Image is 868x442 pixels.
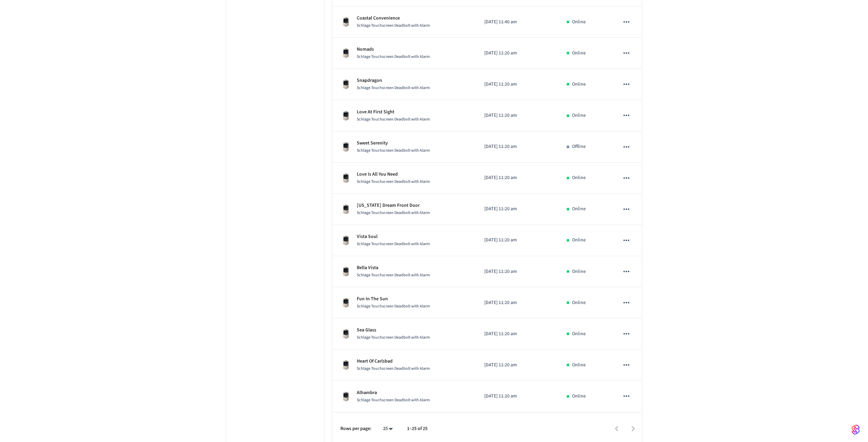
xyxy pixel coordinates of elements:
[572,18,586,26] p: Online
[572,330,586,338] p: Online
[357,358,430,365] p: Heart Of Carlsbad
[357,54,430,60] span: Schlage Touchscreen Deadbolt with Alarm
[340,79,351,90] img: Schlage Sense Smart Deadbolt with Camelot Trim, Front
[340,297,351,308] img: Schlage Sense Smart Deadbolt with Camelot Trim, Front
[340,266,351,277] img: Schlage Sense Smart Deadbolt with Camelot Trim, Front
[484,330,551,338] p: [DATE] 11:20 am
[340,141,351,152] img: Schlage Sense Smart Deadbolt with Camelot Trim, Front
[340,48,351,59] img: Schlage Sense Smart Deadbolt with Camelot Trim, Front
[340,359,351,370] img: Schlage Sense Smart Deadbolt with Camelot Trim, Front
[484,112,551,119] p: [DATE] 11:20 am
[357,148,430,153] span: Schlage Touchscreen Deadbolt with Alarm
[357,327,430,334] p: Sea Glass
[380,424,396,434] div: 25
[572,362,586,369] p: Online
[357,272,430,278] span: Schlage Touchscreen Deadbolt with Alarm
[357,179,430,185] span: Schlage Touchscreen Deadbolt with Alarm
[357,210,430,216] span: Schlage Touchscreen Deadbolt with Alarm
[484,81,551,88] p: [DATE] 11:20 am
[340,204,351,215] img: Schlage Sense Smart Deadbolt with Camelot Trim, Front
[572,81,586,88] p: Online
[340,235,351,246] img: Schlage Sense Smart Deadbolt with Camelot Trim, Front
[572,299,586,306] p: Online
[484,18,551,26] p: [DATE] 11:40 am
[407,425,428,432] p: 1–25 of 25
[357,397,430,403] span: Schlage Touchscreen Deadbolt with Alarm
[852,424,860,435] img: SeamLogoGradient.69752ec5.svg
[357,77,430,84] p: Snapdragon
[484,268,551,275] p: [DATE] 11:20 am
[357,85,430,91] span: Schlage Touchscreen Deadbolt with Alarm
[572,112,586,119] p: Online
[572,143,586,150] p: Offline
[357,233,430,240] p: Vista Soul
[572,174,586,181] p: Online
[357,171,430,178] p: Love Is All You Need
[357,23,430,28] span: Schlage Touchscreen Deadbolt with Alarm
[357,366,430,371] span: Schlage Touchscreen Deadbolt with Alarm
[357,116,430,122] span: Schlage Touchscreen Deadbolt with Alarm
[357,303,430,309] span: Schlage Touchscreen Deadbolt with Alarm
[484,362,551,369] p: [DATE] 11:20 am
[357,202,430,209] p: [US_STATE] Dream Front Door
[340,110,351,121] img: Schlage Sense Smart Deadbolt with Camelot Trim, Front
[484,205,551,213] p: [DATE] 11:20 am
[484,174,551,181] p: [DATE] 11:20 am
[357,389,430,396] p: Alhambra
[357,334,430,340] span: Schlage Touchscreen Deadbolt with Alarm
[484,237,551,244] p: [DATE] 11:20 am
[340,173,351,184] img: Schlage Sense Smart Deadbolt with Camelot Trim, Front
[357,109,430,116] p: Love At First Sight
[484,299,551,306] p: [DATE] 11:20 am
[484,50,551,57] p: [DATE] 11:20 am
[357,140,430,147] p: Sweet Serenity
[357,15,430,22] p: Coastal Convenience
[572,237,586,244] p: Online
[572,50,586,57] p: Online
[357,264,430,271] p: Bella Vista
[357,46,430,53] p: Nomads
[357,241,430,247] span: Schlage Touchscreen Deadbolt with Alarm
[484,143,551,150] p: [DATE] 11:20 am
[340,391,351,402] img: Schlage Sense Smart Deadbolt with Camelot Trim, Front
[484,393,551,400] p: [DATE] 11:20 am
[340,328,351,339] img: Schlage Sense Smart Deadbolt with Camelot Trim, Front
[340,425,371,432] p: Rows per page:
[572,205,586,213] p: Online
[340,16,351,27] img: Schlage Sense Smart Deadbolt with Camelot Trim, Front
[357,295,430,303] p: Fun In The Sun
[572,268,586,275] p: Online
[572,393,586,400] p: Online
